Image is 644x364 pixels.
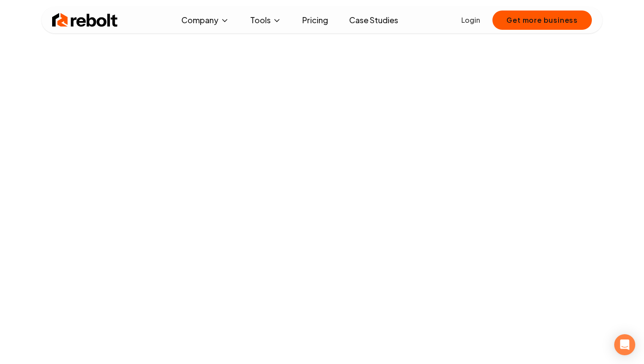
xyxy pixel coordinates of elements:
a: Case Studies [342,11,405,29]
img: Rebolt Logo [52,11,118,29]
div: Open Intercom Messenger [614,334,635,355]
a: Login [461,15,480,25]
button: Tools [243,11,288,29]
button: Company [174,11,236,29]
a: Pricing [295,11,335,29]
button: Get more business [492,11,592,30]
